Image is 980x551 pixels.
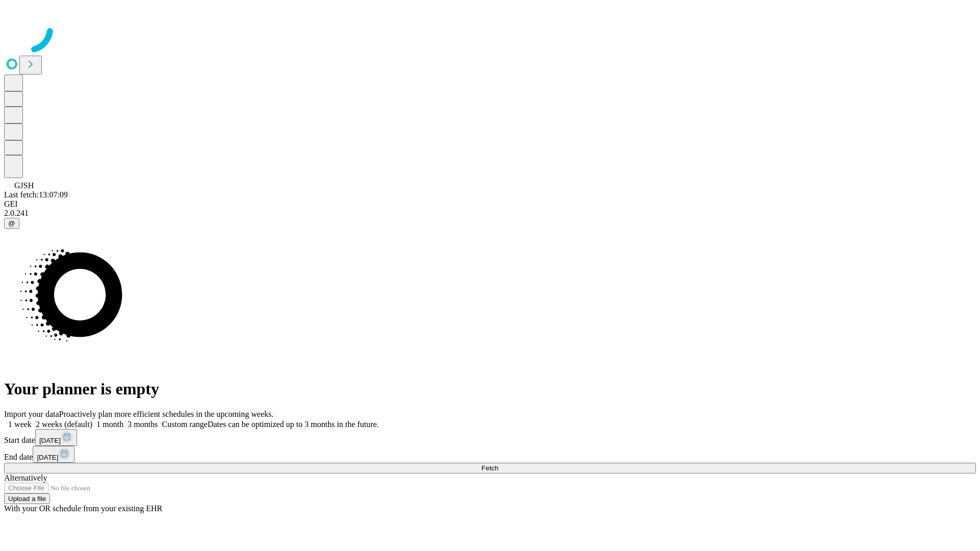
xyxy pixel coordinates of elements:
[33,446,75,463] button: [DATE]
[8,420,32,429] span: 1 week
[4,473,47,482] span: Alternatively
[37,454,58,461] span: [DATE]
[96,420,124,429] span: 1 month
[4,199,976,209] div: GEI
[4,218,19,229] button: @
[4,190,68,199] span: Last fetch: 13:07:09
[59,410,274,418] span: Proactively plan more efficient schedules in the upcoming weeks.
[4,410,59,418] span: Import your data
[162,420,207,429] span: Custom range
[36,420,92,429] span: 2 weeks (default)
[4,463,976,473] button: Fetch
[208,420,379,429] span: Dates can be optimized up to 3 months in the future.
[4,380,976,398] h1: Your planner is empty
[39,437,61,444] span: [DATE]
[481,464,498,472] span: Fetch
[4,446,976,463] div: End date
[4,429,976,446] div: Start date
[4,209,976,218] div: 2.0.241
[8,219,15,227] span: @
[128,420,158,429] span: 3 months
[4,493,50,504] button: Upload a file
[4,504,162,513] span: With your OR schedule from your existing EHR
[14,181,34,190] span: GJSH
[35,429,77,446] button: [DATE]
